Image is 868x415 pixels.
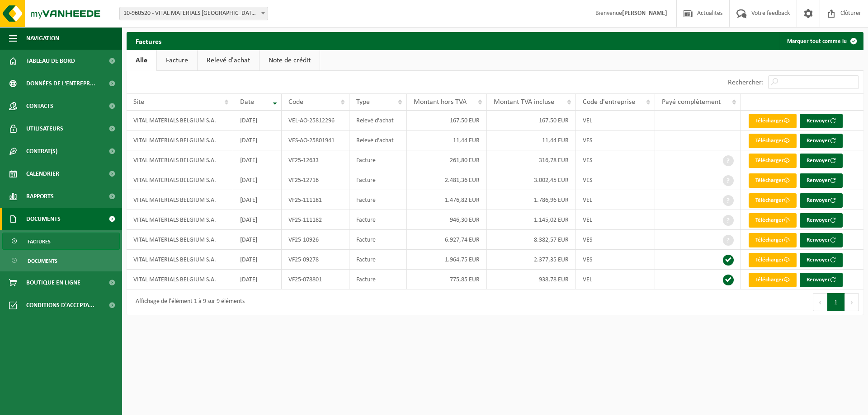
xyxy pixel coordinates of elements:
span: Utilisateurs [26,117,63,140]
td: 167,50 EUR [487,111,576,131]
td: VES [576,150,655,170]
button: Renvoyer [800,253,843,267]
span: Code d'entreprise [583,98,635,106]
td: Facture [349,250,407,270]
span: Contacts [26,95,53,117]
a: Relevé d'achat [198,50,259,71]
td: 946,30 EUR [407,210,487,230]
span: Données de l'entrepr... [26,72,95,95]
button: Renvoyer [800,154,843,168]
td: [DATE] [233,210,282,230]
td: VITAL MATERIALS BELGIUM S.A. [127,111,233,131]
button: Next [845,293,859,311]
label: Rechercher: [728,79,764,86]
span: 10-960520 - VITAL MATERIALS BELGIUM S.A. - TILLY [120,7,268,20]
td: 2.481,36 EUR [407,170,487,190]
td: VEL [576,111,655,131]
td: VES [576,230,655,250]
span: Conditions d'accepta... [26,294,94,317]
td: Facture [349,150,407,170]
td: VF25-09278 [282,250,349,270]
a: Note de crédit [259,50,320,71]
td: [DATE] [233,250,282,270]
td: 775,85 EUR [407,270,487,289]
td: VF25-12633 [282,150,349,170]
td: 6.927,74 EUR [407,230,487,250]
span: Payé complètement [662,98,721,106]
td: VITAL MATERIALS BELGIUM S.A. [127,230,233,250]
td: Relevé d'achat [349,111,407,131]
span: Documents [26,208,61,230]
td: VEL [576,190,655,210]
td: VEL-AO-25812296 [282,111,349,131]
td: VITAL MATERIALS BELGIUM S.A. [127,150,233,170]
td: Facture [349,270,407,289]
a: Télécharger [749,173,797,188]
td: Relevé d'achat [349,131,407,150]
h2: Factures [127,32,170,50]
td: VITAL MATERIALS BELGIUM S.A. [127,270,233,289]
span: Date [240,98,254,106]
button: Renvoyer [800,193,843,208]
td: [DATE] [233,170,282,190]
td: VES [576,250,655,270]
td: [DATE] [233,131,282,150]
td: 11,44 EUR [407,131,487,150]
td: 1.786,96 EUR [487,190,576,210]
td: [DATE] [233,190,282,210]
td: 167,50 EUR [407,111,487,131]
td: VF25-078801 [282,270,349,289]
button: Renvoyer [800,273,843,287]
td: 1.964,75 EUR [407,250,487,270]
td: VITAL MATERIALS BELGIUM S.A. [127,131,233,150]
button: Previous [813,293,827,311]
td: VITAL MATERIALS BELGIUM S.A. [127,250,233,270]
a: Télécharger [749,134,797,148]
a: Télécharger [749,253,797,267]
td: [DATE] [233,111,282,131]
td: [DATE] [233,150,282,170]
td: 1.476,82 EUR [407,190,487,210]
button: Renvoyer [800,213,843,228]
td: 11,44 EUR [487,131,576,150]
td: VITAL MATERIALS BELGIUM S.A. [127,210,233,230]
button: Renvoyer [800,114,843,128]
td: VF25-111181 [282,190,349,210]
td: VITAL MATERIALS BELGIUM S.A. [127,190,233,210]
td: 2.377,35 EUR [487,250,576,270]
span: Type [356,98,370,106]
span: Boutique en ligne [26,271,80,294]
td: VF25-12716 [282,170,349,190]
span: Calendrier [26,163,59,185]
button: Marquer tout comme lu [780,32,863,50]
a: Facture [157,50,197,71]
td: Facture [349,210,407,230]
span: Tableau de bord [26,50,75,72]
td: VF25-10926 [282,230,349,250]
a: Télécharger [749,114,797,128]
a: Télécharger [749,213,797,228]
span: Site [133,98,144,106]
td: Facture [349,190,407,210]
td: VEL [576,210,655,230]
a: Alle [127,50,156,71]
a: Documents [2,252,120,269]
span: Montant hors TVA [414,98,467,106]
td: 8.382,57 EUR [487,230,576,250]
button: Renvoyer [800,233,843,247]
span: Documents [28,252,57,270]
a: Télécharger [749,233,797,247]
a: Factures [2,233,120,250]
td: 316,78 EUR [487,150,576,170]
td: VITAL MATERIALS BELGIUM S.A. [127,170,233,190]
td: 938,78 EUR [487,270,576,289]
td: VES-AO-25801941 [282,131,349,150]
td: VES [576,170,655,190]
td: 1.145,02 EUR [487,210,576,230]
span: Montant TVA incluse [494,98,554,106]
iframe: chat widget [5,395,151,415]
span: Code [288,98,303,106]
td: VF25-111182 [282,210,349,230]
td: VES [576,131,655,150]
td: [DATE] [233,270,282,289]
